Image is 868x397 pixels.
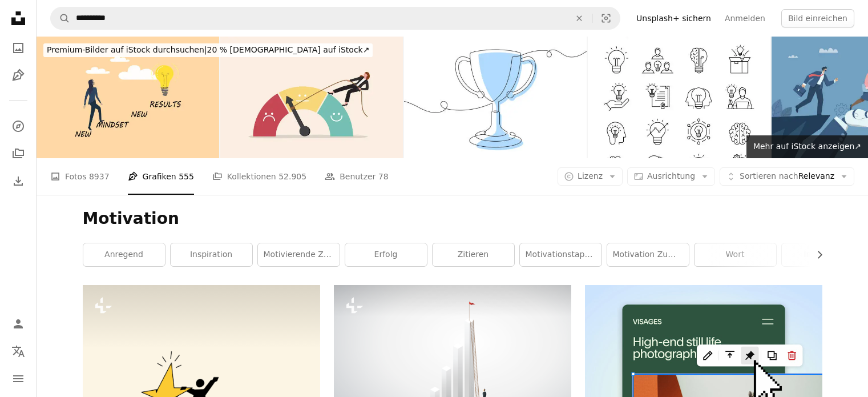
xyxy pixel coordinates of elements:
[718,9,772,27] a: Anmelden
[50,7,620,30] form: Finden Sie Bildmaterial auf der ganzen Webseite
[171,243,252,266] a: Inspiration
[578,171,603,181] span: Lizenz
[404,37,587,158] img: Winner Cup Continuous Line Icon
[51,7,70,29] button: Unsplash suchen
[7,340,30,363] button: Sprache
[50,158,110,195] a: Fotos 8937
[43,43,373,57] div: 20 % [DEMOGRAPHIC_DATA] auf iStock ↗
[627,167,715,186] button: Ausrichtung
[746,135,868,158] a: Mehr auf iStock anzeigen↗
[7,64,30,87] a: Grafiken
[740,171,798,181] span: Sortieren nach
[7,170,30,193] a: Bisherige Downloads
[7,312,30,335] a: Anmelden / Registrieren
[781,9,854,27] button: Bild einreichen
[695,243,776,266] a: Wort
[607,243,689,266] a: Motivation zum Lernen
[558,167,623,186] button: Lizenz
[37,37,380,64] a: Premium-Bilder auf iStock durchsuchen|20 % [DEMOGRAPHIC_DATA] auf iStock↗
[7,115,30,138] a: Entdecken
[83,208,822,229] h1: Motivation
[37,37,219,158] img: Neue Denkweise und Ergebnissymbol.
[629,9,718,27] a: Unsplash+ sichern
[7,367,30,390] button: Menü
[520,243,601,266] a: Motivationstapeten
[89,170,110,183] span: 8937
[334,359,571,369] a: Die Vision eines Geschäftsmanns, die Leiter bei Chart-Gelegenheiten erklimmt. Illustrationsvektor...
[220,37,403,158] img: Leistungsbewertung oder Kundenfeedback, Kreditwürdigkeit oder Zufriedenheitsmessung, Qualitätskon...
[782,243,863,266] a: inspirativ
[7,142,30,165] a: Kollektionen
[258,243,340,266] a: motivierende Zitate
[647,171,695,181] span: Ausrichtung
[83,243,165,266] a: anregend
[325,158,388,195] a: Benutzer 78
[278,170,306,183] span: 52.905
[720,167,854,186] button: Sortieren nachRelevanz
[7,37,30,59] a: Fotos
[588,37,770,158] img: Ideas-Line-Icon-Set. Inspiration, Brainstorming, Kreativität, Lösungen, Vorstellungskraft.
[433,243,514,266] a: zitieren
[809,243,822,266] button: Liste nach rechts verschieben
[345,243,427,266] a: Erfolg
[740,171,834,182] span: Relevanz
[567,7,592,29] button: Löschen
[212,158,306,195] a: Kollektionen 52.905
[47,45,207,54] span: Premium-Bilder auf iStock durchsuchen |
[592,7,620,29] button: Visuelle Suche
[378,170,389,183] span: 78
[753,142,861,151] span: Mehr auf iStock anzeigen ↗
